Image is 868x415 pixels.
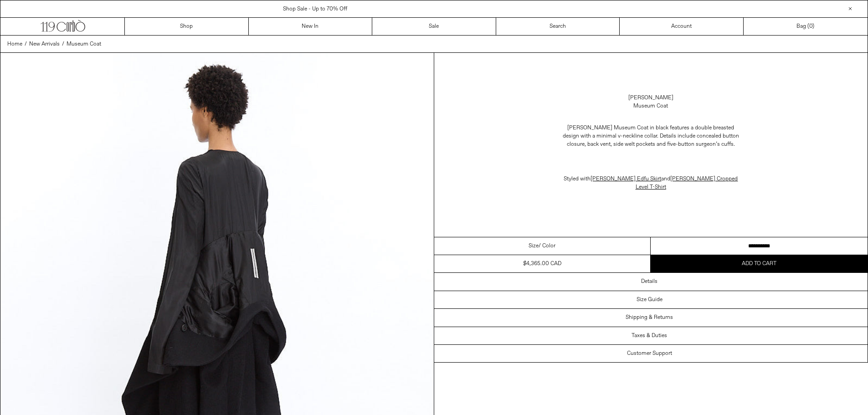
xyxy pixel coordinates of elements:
a: Museum Coat [67,40,101,48]
h3: Customer Support [627,350,672,357]
a: New In [249,18,373,35]
div: $4,365.00 CAD [523,260,561,268]
a: Shop Sale - Up to 70% Off [283,5,347,13]
a: [PERSON_NAME] Cropped Level T-Shirt [636,175,738,191]
a: [PERSON_NAME] [628,94,673,102]
a: Sale [372,18,496,35]
a: Shop [125,18,249,35]
span: Styled with and [564,175,738,191]
span: Size [529,242,539,250]
a: Search [496,18,620,35]
a: Home [7,40,22,48]
a: Bag () [744,18,868,35]
a: New Arrivals [29,40,60,48]
span: / [25,40,27,48]
h3: Shipping & Returns [626,314,673,321]
span: Add to cart [742,260,776,267]
h3: Taxes & Duties [632,333,667,339]
button: Add to cart [651,255,868,272]
a: [PERSON_NAME] Edfu Skirt [591,175,661,183]
h3: Size Guide [637,297,663,303]
span: / [62,40,64,48]
a: Account [620,18,744,35]
span: / Color [539,242,555,250]
span: 0 [809,23,812,30]
div: Museum Coat [633,102,668,110]
span: ) [809,22,814,31]
h3: Details [641,278,657,285]
p: [PERSON_NAME] Museum Coat in black features a double breasted design with a minimal v-neckline co... [560,119,742,153]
